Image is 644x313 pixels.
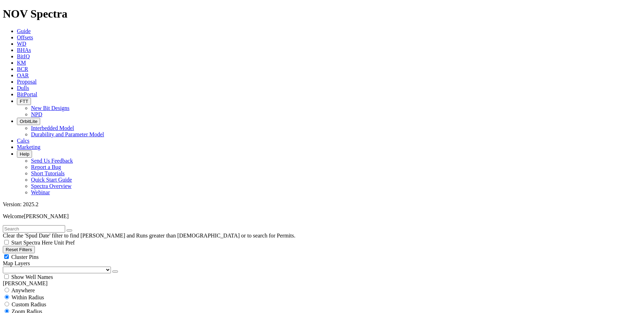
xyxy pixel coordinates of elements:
[3,213,641,220] p: Welcome
[17,98,31,105] button: FTT
[17,28,31,34] a: Guide
[31,111,42,117] a: NPD
[17,138,30,144] a: Calcs
[3,233,295,239] span: Clear the 'Spud Date' filter to find [PERSON_NAME] and Runs greater than [DEMOGRAPHIC_DATA] or to...
[24,213,69,219] span: [PERSON_NAME]
[17,53,30,59] a: BitIQ
[4,240,9,244] input: Start Spectra Here
[3,260,30,266] span: Map Layers
[3,201,641,208] div: Version: 2025.2
[17,72,29,78] a: OAR
[3,246,35,253] button: Reset Filters
[17,118,40,125] button: OrbitLite
[20,119,37,124] span: OrbitLite
[31,183,71,189] a: Spectra Overview
[17,85,29,91] a: Dulls
[17,144,40,150] a: Marketing
[31,158,73,164] a: Send Us Feedback
[12,301,46,307] span: Custom Radius
[31,105,69,111] a: New Bit Designs
[17,41,26,47] a: WD
[12,294,44,300] span: Within Radius
[17,79,37,85] a: Proposal
[3,225,65,233] input: Search
[11,254,39,260] span: Cluster Pins
[3,7,641,20] h1: NOV Spectra
[17,34,33,40] a: Offsets
[3,280,641,287] div: [PERSON_NAME]
[17,60,26,66] a: KM
[54,240,75,246] span: Unit Pref
[31,177,72,183] a: Quick Start Guide
[17,91,37,97] a: BitPortal
[20,99,28,104] span: FTT
[11,274,53,280] span: Show Well Names
[31,170,65,176] a: Short Tutorials
[17,150,32,158] button: Help
[17,47,31,53] a: BHAs
[11,287,35,293] span: Anywhere
[31,164,61,170] a: Report a Bug
[31,189,50,195] a: Webinar
[11,240,52,246] span: Start Spectra Here
[17,66,28,72] a: BCR
[20,151,29,157] span: Help
[31,125,74,131] a: Interbedded Model
[31,131,104,137] a: Durability and Parameter Model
